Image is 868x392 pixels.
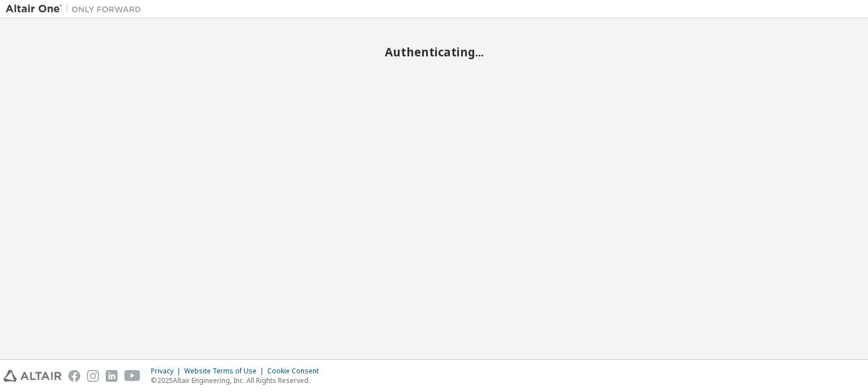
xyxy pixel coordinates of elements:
[151,376,325,385] p: © 2025 Altair Engineering, Inc. All Rights Reserved.
[3,370,62,382] img: altair_logo.svg
[151,367,184,376] div: Privacy
[68,370,80,382] img: facebook.svg
[124,370,141,382] img: youtube.svg
[87,370,99,382] img: instagram.svg
[6,45,862,59] h2: Authenticating...
[6,3,147,15] img: Altair One
[106,370,118,382] img: linkedin.svg
[184,367,267,376] div: Website Terms of Use
[267,367,325,376] div: Cookie Consent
